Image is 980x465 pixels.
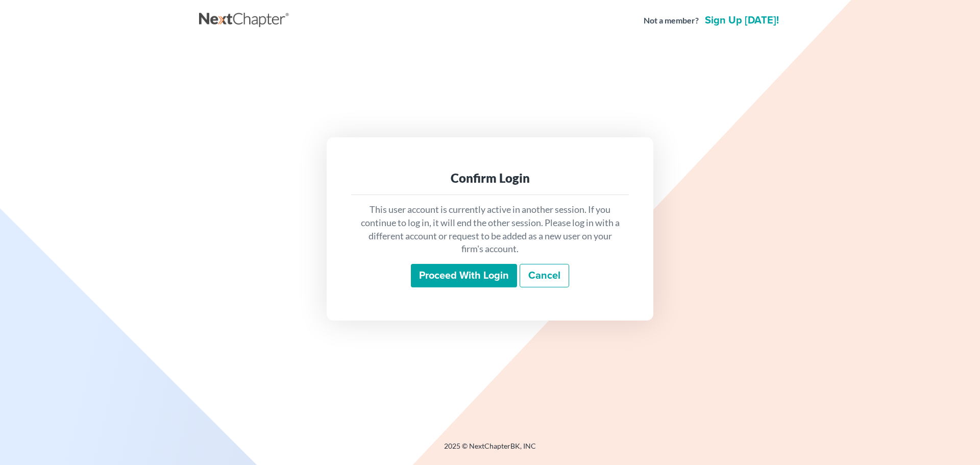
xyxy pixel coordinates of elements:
[644,15,699,27] strong: Not a member?
[199,441,781,459] div: 2025 © NextChapterBK, INC
[520,264,569,287] a: Cancel
[359,170,621,186] div: Confirm Login
[411,264,517,287] input: Proceed with login
[359,203,621,256] p: This user account is currently active in another session. If you continue to log in, it will end ...
[703,15,781,26] a: Sign up [DATE]!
